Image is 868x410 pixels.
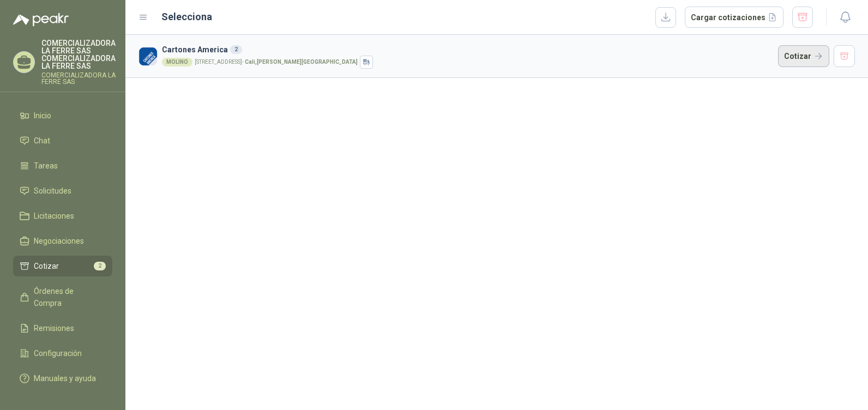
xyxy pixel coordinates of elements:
div: 2 [230,45,242,54]
p: COMERCIALIZADORA LA FERRE SAS [41,72,116,85]
span: Solicitudes [34,185,71,197]
h2: Selecciona [161,9,212,25]
h3: Cartones America [162,44,774,56]
strong: Cali , [PERSON_NAME][GEOGRAPHIC_DATA] [245,59,358,65]
p: [STREET_ADDRESS] - [195,59,358,65]
a: Remisiones [13,318,112,339]
span: Órdenes de Compra [34,285,102,309]
span: Chat [34,135,50,147]
a: Chat [13,130,112,151]
a: Cotizar2 [13,256,112,276]
p: COMERCIALIZADORA LA FERRE SAS COMERCIALIZADORA LA FERRE SAS [41,39,116,70]
img: Company Logo [138,47,158,66]
button: Cotizar [778,45,829,67]
span: Inicio [34,110,51,122]
span: Configuración [34,347,82,359]
span: Negociaciones [34,235,84,247]
a: Inicio [13,105,112,126]
span: Cotizar [34,260,59,272]
a: Licitaciones [13,206,112,226]
button: Cargar cotizaciones [685,7,783,28]
a: Órdenes de Compra [13,281,112,313]
a: Negociaciones [13,231,112,251]
img: Logo peakr [13,13,69,26]
span: Tareas [34,160,58,172]
span: Remisiones [34,322,74,334]
div: MOLINO [162,58,192,67]
a: Manuales y ayuda [13,368,112,389]
span: Licitaciones [34,210,74,222]
a: Tareas [13,155,112,176]
a: Solicitudes [13,180,112,201]
span: Manuales y ayuda [34,372,96,384]
span: 2 [94,262,106,270]
a: Configuración [13,343,112,364]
